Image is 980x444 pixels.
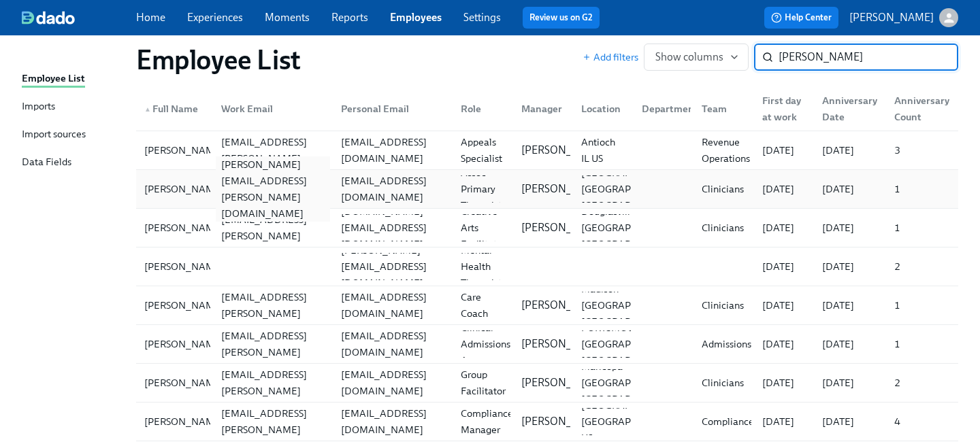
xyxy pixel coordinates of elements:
[779,44,958,71] input: Search by name
[136,131,958,170] a: [PERSON_NAME][PERSON_NAME][EMAIL_ADDRESS][PERSON_NAME][DOMAIN_NAME][EMAIL_ADDRESS][DOMAIN_NAME]Ap...
[817,142,883,158] div: [DATE]
[455,320,516,369] div: Clinical Admissions Assoc
[691,95,751,122] div: Team
[521,414,606,429] p: [PERSON_NAME]
[757,142,812,158] div: [DATE]
[889,375,955,391] div: 2
[136,247,958,286] a: [PERSON_NAME][PERSON_NAME][EMAIL_ADDRESS][DOMAIN_NAME]Licensed Mental Health Therapist ([US_STATE...
[696,101,751,117] div: Team
[751,95,812,122] div: First day at work
[889,297,955,313] div: 1
[136,364,958,402] div: [PERSON_NAME][PERSON_NAME][EMAIL_ADDRESS][PERSON_NAME][DOMAIN_NAME][EMAIL_ADDRESS][DOMAIN_NAME]Gr...
[450,95,510,122] div: Role
[136,286,958,324] div: [PERSON_NAME][PERSON_NAME][EMAIL_ADDRESS][PERSON_NAME][DOMAIN_NAME][EMAIL_ADDRESS][DOMAIN_NAME]Ca...
[570,95,631,122] div: Location
[463,11,501,24] a: Settings
[529,11,593,24] a: Review us on G2
[216,311,330,377] div: [PERSON_NAME][EMAIL_ADDRESS][PERSON_NAME][DOMAIN_NAME]
[889,258,955,275] div: 2
[390,11,442,24] a: Employees
[139,258,229,275] div: [PERSON_NAME]
[455,165,510,214] div: Assoc Primary Therapist
[139,95,210,122] div: ▲Full Name
[817,181,883,197] div: [DATE]
[136,247,958,286] div: [PERSON_NAME][PERSON_NAME][EMAIL_ADDRESS][DOMAIN_NAME]Licensed Mental Health Therapist ([US_STATE...
[696,134,755,167] div: Revenue Operations
[331,11,368,24] a: Reports
[757,336,812,352] div: [DATE]
[216,101,330,117] div: Work Email
[817,375,883,391] div: [DATE]
[576,134,631,167] div: Antioch IL US
[696,297,751,313] div: Clinicians
[883,95,955,122] div: Anniversary Count
[889,413,955,430] div: 4
[22,71,125,88] a: Employee List
[216,273,330,338] div: [PERSON_NAME][EMAIL_ADDRESS][PERSON_NAME][DOMAIN_NAME]
[139,413,229,430] div: [PERSON_NAME]
[455,226,524,307] div: Licensed Mental Health Therapist ([US_STATE])
[757,375,812,391] div: [DATE]
[136,131,958,169] div: [PERSON_NAME][PERSON_NAME][EMAIL_ADDRESS][PERSON_NAME][DOMAIN_NAME][EMAIL_ADDRESS][DOMAIN_NAME]Ap...
[757,258,812,275] div: [DATE]
[22,99,55,116] div: Imports
[889,181,955,197] div: 1
[336,405,450,438] div: [EMAIL_ADDRESS][DOMAIN_NAME]
[136,209,958,247] a: [PERSON_NAME][PERSON_NAME][EMAIL_ADDRESS][PERSON_NAME][DOMAIN_NAME][DOMAIN_NAME][EMAIL_ADDRESS][D...
[136,403,958,441] div: [PERSON_NAME][PERSON_NAME][EMAIL_ADDRESS][PERSON_NAME][DOMAIN_NAME][EMAIL_ADDRESS][DOMAIN_NAME]Co...
[336,134,450,167] div: [EMAIL_ADDRESS][DOMAIN_NAME]
[757,181,812,197] div: [DATE]
[336,366,450,399] div: [EMAIL_ADDRESS][DOMAIN_NAME]
[771,11,832,24] span: Help Center
[136,44,301,76] h1: Employee List
[330,95,450,122] div: Personal Email
[144,106,151,113] span: ▲
[521,220,606,235] p: [PERSON_NAME]
[136,325,958,363] div: [PERSON_NAME][PERSON_NAME][EMAIL_ADDRESS][PERSON_NAME][DOMAIN_NAME][EMAIL_ADDRESS][DOMAIN_NAME]Cl...
[136,364,958,403] a: [PERSON_NAME][PERSON_NAME][EMAIL_ADDRESS][PERSON_NAME][DOMAIN_NAME][EMAIL_ADDRESS][DOMAIN_NAME]Gr...
[510,95,571,122] div: Manager
[576,165,687,214] div: [GEOGRAPHIC_DATA] [GEOGRAPHIC_DATA] [GEOGRAPHIC_DATA]
[889,142,955,158] div: 3
[22,154,71,171] div: Data Fields
[636,101,704,117] div: Department
[583,50,638,64] button: Add filters
[849,10,934,25] p: [PERSON_NAME]
[139,142,229,158] div: [PERSON_NAME]
[136,170,958,208] div: [PERSON_NAME][PERSON_NAME][EMAIL_ADDRESS][PERSON_NAME][DOMAIN_NAME][EMAIL_ADDRESS][DOMAIN_NAME]As...
[696,413,759,430] div: Compliance
[136,11,165,24] a: Home
[644,44,749,71] button: Show columns
[576,320,687,369] div: PORTSMOUTH [GEOGRAPHIC_DATA] [GEOGRAPHIC_DATA]
[817,413,883,430] div: [DATE]
[136,286,958,325] a: [PERSON_NAME][PERSON_NAME][EMAIL_ADDRESS][PERSON_NAME][DOMAIN_NAME][EMAIL_ADDRESS][DOMAIN_NAME]Ca...
[889,336,955,352] div: 1
[455,203,511,252] div: Creative Arts Facilitator
[336,101,450,117] div: Personal Email
[136,325,958,364] a: [PERSON_NAME][PERSON_NAME][EMAIL_ADDRESS][PERSON_NAME][DOMAIN_NAME][EMAIL_ADDRESS][DOMAIN_NAME]Cl...
[216,195,330,260] div: [PERSON_NAME][EMAIL_ADDRESS][PERSON_NAME][DOMAIN_NAME]
[22,11,136,24] a: dado
[22,71,85,88] div: Employee List
[889,92,955,125] div: Anniversary Count
[817,336,883,352] div: [DATE]
[757,220,812,236] div: [DATE]
[22,99,125,116] a: Imports
[576,101,631,117] div: Location
[696,336,757,352] div: Admissions
[187,11,243,24] a: Experiences
[139,220,229,236] div: [PERSON_NAME]
[817,258,883,275] div: [DATE]
[849,8,958,27] button: [PERSON_NAME]
[455,289,510,322] div: Care Coach
[265,11,310,24] a: Moments
[139,336,229,352] div: [PERSON_NAME]
[757,413,812,430] div: [DATE]
[139,375,229,391] div: [PERSON_NAME]
[521,337,606,352] p: [PERSON_NAME]
[22,154,125,171] a: Data Fields
[455,134,510,167] div: Appeals Specialist
[631,95,691,122] div: Department
[757,92,812,125] div: First day at work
